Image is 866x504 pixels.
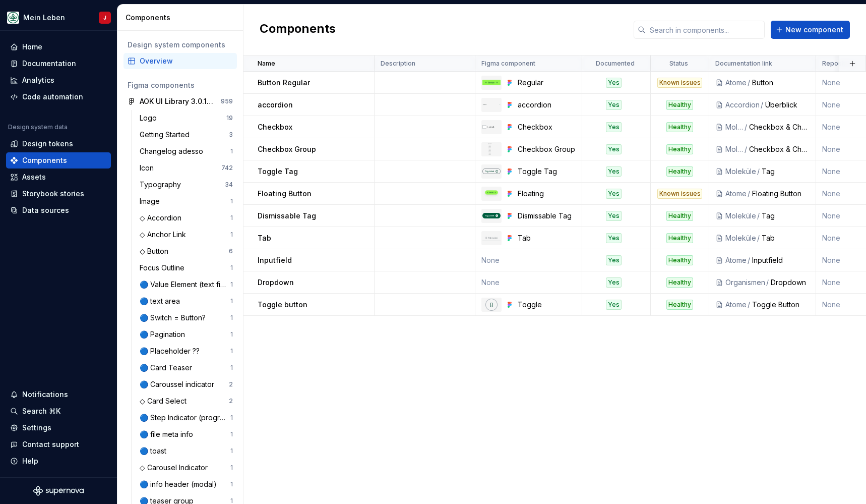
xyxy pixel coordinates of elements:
[725,144,744,154] div: Moleküle
[606,144,622,154] div: Yes
[475,249,582,271] td: None
[8,123,68,131] div: Design system data
[140,56,233,66] div: Overview
[606,78,622,88] div: Yes
[6,453,111,469] button: Help
[136,426,237,442] a: 🔵 file meta info1
[6,436,111,453] button: Contact support
[482,125,501,129] img: Checkbox
[482,169,501,174] img: Toggle Tag
[606,100,622,110] div: Yes
[381,60,415,68] p: Description
[128,80,233,90] div: Figma components
[230,364,233,372] div: 1
[747,189,752,199] div: /
[229,380,233,388] div: 2
[744,122,749,132] div: /
[136,326,237,343] a: 🔵 Pagination1
[475,271,582,294] td: None
[221,97,233,105] div: 959
[136,143,237,159] a: Changelog adesso1
[606,166,622,177] div: Yes
[725,277,765,288] div: Organismen
[140,446,170,456] div: 🔵 toast
[762,211,810,221] div: Tag
[725,300,747,310] div: Atome
[136,360,237,376] a: 🔵 Card Teaser1
[22,59,76,69] div: Documentation
[666,277,693,288] div: Healthy
[229,131,233,139] div: 3
[596,60,635,68] p: Documented
[22,92,83,102] div: Code automation
[33,486,84,496] svg: Supernova Logo
[6,386,111,403] button: Notifications
[6,89,111,105] a: Code automation
[229,397,233,405] div: 2
[785,25,843,35] span: New component
[230,480,233,488] div: 1
[756,233,762,243] div: /
[230,147,233,155] div: 1
[258,100,293,110] p: accordion
[258,189,312,199] p: Floating Button
[128,40,233,50] div: Design system components
[136,210,237,226] a: ◇ Accordion1
[230,347,233,355] div: 1
[666,211,693,221] div: Healthy
[747,300,752,310] div: /
[669,60,688,68] p: Status
[136,243,237,259] a: ◇ Button6
[136,460,237,476] a: ◇ Carousel Indicator1
[518,100,576,110] div: accordion
[485,299,498,311] img: Toggle
[518,78,576,88] div: Regular
[136,293,237,309] a: 🔵 text area1
[725,233,756,243] div: Moleküle
[230,281,233,289] div: 1
[666,300,693,310] div: Healthy
[518,166,576,177] div: Toggle Tag
[140,379,218,389] div: 🔵 Caroussel indicator
[7,12,19,24] img: df5db9ef-aba0-4771-bf51-9763b7497661.png
[123,93,237,109] a: AOK UI Library 3.0.12 (adesso)959
[140,246,172,256] div: ◇ Button
[140,429,197,439] div: 🔵 file meta info
[22,155,67,165] div: Components
[752,255,810,265] div: Inputfield
[136,110,237,126] a: Logo19
[606,211,622,221] div: Yes
[140,413,230,423] div: 🔵 Step Indicator (progress stepper)
[747,255,752,265] div: /
[606,189,622,199] div: Yes
[762,233,810,243] div: Tab
[136,476,237,492] a: 🔵 info header (modal)1
[140,263,189,273] div: Focus Outline
[136,260,237,276] a: Focus Outline1
[666,100,693,110] div: Healthy
[725,122,744,132] div: Moleküle
[22,172,46,182] div: Assets
[140,479,221,489] div: 🔵 info header (modal)
[725,166,756,177] div: Moleküle
[140,329,189,340] div: 🔵 Pagination
[749,144,810,154] div: Checkbox & Checkbox Group
[140,279,230,290] div: 🔵 Value Element (text field)
[6,169,111,185] a: Assets
[518,233,576,243] div: Tab
[140,130,194,140] div: Getting Started
[230,447,233,455] div: 1
[126,13,239,23] div: Components
[725,100,760,110] div: Accordion
[2,7,115,28] button: Mein LebenJ
[482,235,501,241] img: Tab
[136,343,237,359] a: 🔵 Placeholder ??1
[230,330,233,339] div: 1
[606,255,622,265] div: Yes
[140,396,191,406] div: ◇ Card Select
[606,300,622,310] div: Yes
[258,255,292,265] p: Inputfield
[140,113,161,123] div: Logo
[140,96,215,106] div: AOK UI Library 3.0.12 (adesso)
[221,164,233,172] div: 742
